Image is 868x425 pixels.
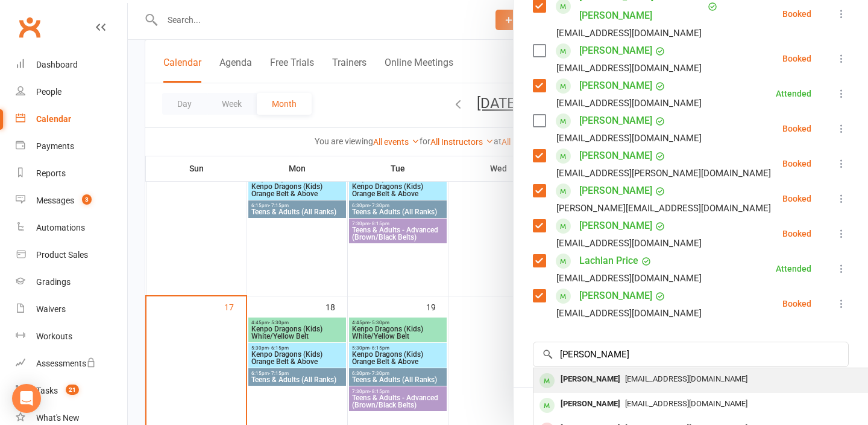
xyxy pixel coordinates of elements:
div: Booked [782,299,811,308]
div: [EMAIL_ADDRESS][DOMAIN_NAME] [556,305,702,321]
div: [EMAIL_ADDRESS][PERSON_NAME][DOMAIN_NAME] [556,165,771,181]
div: Booked [782,194,811,203]
div: Booked [782,229,811,238]
div: [PERSON_NAME] [556,395,625,413]
a: [PERSON_NAME] [579,216,652,235]
div: Open Intercom Messenger [12,384,41,413]
div: Payments [36,141,74,151]
a: Waivers [16,296,127,323]
a: Lachlan Price [579,251,638,270]
span: [EMAIL_ADDRESS][DOMAIN_NAME] [625,399,747,408]
a: Product Sales [16,241,127,269]
div: Booked [782,10,811,18]
span: 21 [66,385,79,395]
div: What's New [36,413,80,423]
div: [PERSON_NAME] [556,371,625,388]
a: [PERSON_NAME] [579,146,652,165]
div: Messages [36,196,74,205]
div: Assessments [36,359,96,368]
div: [EMAIL_ADDRESS][DOMAIN_NAME] [556,95,702,111]
a: Gradings [16,269,127,296]
a: Assessments [16,350,127,377]
div: Calendar [36,114,71,124]
div: Booked [782,54,811,63]
div: [PERSON_NAME][EMAIL_ADDRESS][DOMAIN_NAME] [556,200,771,216]
a: [PERSON_NAME] [579,76,652,95]
div: Attended [776,89,811,98]
div: member [539,398,555,413]
a: Automations [16,214,127,241]
div: Attended [776,264,811,273]
div: [EMAIL_ADDRESS][DOMAIN_NAME] [556,60,702,76]
a: Messages 3 [16,187,127,214]
div: Booked [782,159,811,168]
a: [PERSON_NAME] [579,286,652,305]
div: Workouts [36,331,72,341]
a: Reports [16,160,127,187]
div: Booked [782,124,811,133]
span: [EMAIL_ADDRESS][DOMAIN_NAME] [625,374,747,383]
a: [PERSON_NAME] [579,41,652,60]
a: [PERSON_NAME] [579,111,652,130]
a: Clubworx [14,12,45,42]
div: People [36,87,61,97]
div: Reports [36,168,66,178]
div: Automations [36,223,85,232]
div: [EMAIL_ADDRESS][DOMAIN_NAME] [556,270,702,286]
a: [PERSON_NAME] [579,181,652,200]
div: Tasks [36,386,58,395]
div: [EMAIL_ADDRESS][DOMAIN_NAME] [556,25,702,41]
a: Tasks 21 [16,377,127,404]
a: Payments [16,133,127,160]
div: [EMAIL_ADDRESS][DOMAIN_NAME] [556,235,702,251]
a: Workouts [16,323,127,350]
div: Waivers [36,304,66,314]
a: People [16,78,127,106]
input: Search to add attendees [533,342,849,367]
a: Calendar [16,106,127,133]
div: Product Sales [36,250,88,260]
div: Dashboard [36,60,78,69]
div: member [539,373,555,388]
div: Gradings [36,277,71,287]
div: [EMAIL_ADDRESS][DOMAIN_NAME] [556,130,702,146]
span: 3 [82,194,92,205]
a: Dashboard [16,51,127,78]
